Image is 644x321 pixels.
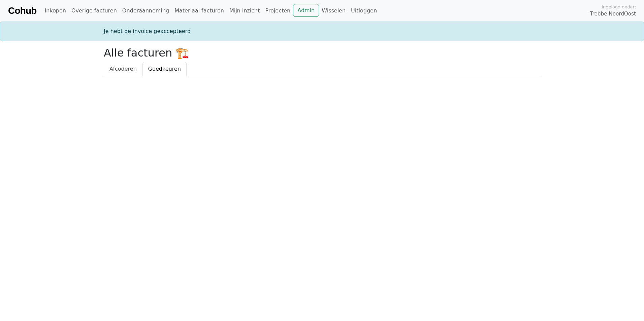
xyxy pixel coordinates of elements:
[602,4,636,10] span: Ingelogd onder:
[42,4,68,17] a: Inkopen
[104,62,142,76] a: Afcoderen
[590,10,636,18] span: Trebbe NoordOost
[8,3,36,19] a: Cohub
[142,62,187,76] a: Goedkeuren
[227,4,263,17] a: Mijn inzicht
[348,4,380,17] a: Uitloggen
[104,46,540,59] h2: Alle facturen 🏗️
[100,27,544,35] div: Je hebt de invoice geaccepteerd
[148,66,181,72] span: Goedkeuren
[172,4,227,17] a: Materiaal facturen
[319,4,348,17] a: Wisselen
[262,4,293,17] a: Projecten
[293,4,319,17] a: Admin
[109,66,137,72] span: Afcoderen
[120,4,172,17] a: Onderaanneming
[69,4,120,17] a: Overige facturen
